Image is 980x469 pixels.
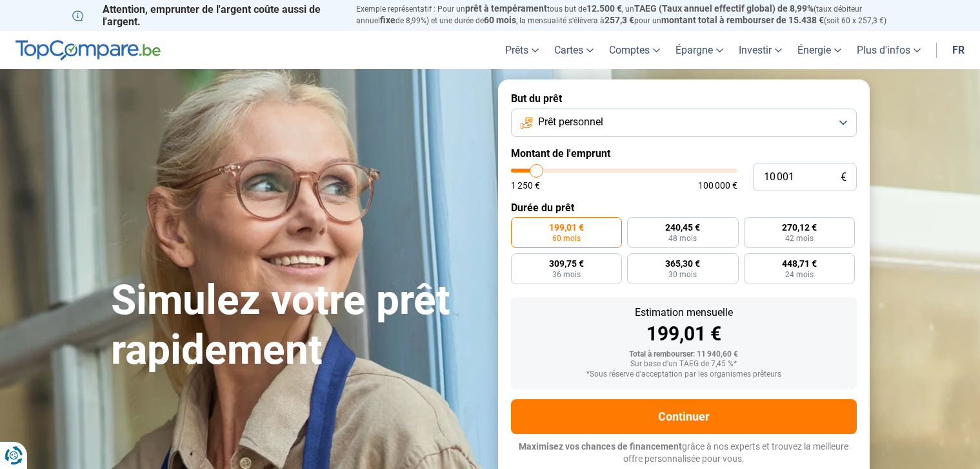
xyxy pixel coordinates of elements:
[668,234,697,242] span: 48 mois
[511,92,857,105] label: But du prêt
[546,31,601,69] a: Cartes
[849,31,928,69] a: Plus d'infos
[511,147,857,160] label: Montant de l'emprunt
[552,271,581,278] span: 36 mois
[601,31,668,69] a: Comptes
[586,3,622,14] span: 12.500 €
[945,31,972,69] a: fr
[785,234,814,242] span: 42 mois
[521,370,846,379] div: *Sous réserve d'acceptation par les organismes prêteurs
[111,276,483,375] h1: Simulez votre prêt rapidement
[605,15,634,25] span: 257,3 €
[511,399,857,434] button: Continuer
[465,3,547,14] span: prêt à tempérament
[665,259,700,268] span: 365,30 €
[785,271,814,278] span: 24 mois
[521,350,846,359] div: Total à rembourser: 11 940,60 €
[634,3,814,14] span: TAEG (Taux annuel effectif global) de 8,99%
[698,181,737,190] span: 100 000 €
[511,181,540,190] span: 1 250 €
[665,223,700,232] span: 240,45 €
[72,3,341,28] p: Attention, emprunter de l'argent coûte aussi de l'argent.
[15,40,161,61] img: TopCompare
[668,271,697,278] span: 30 mois
[549,223,584,232] span: 199,01 €
[484,15,516,25] span: 60 mois
[521,360,846,369] div: Sur base d'un TAEG de 7,45 %*
[497,31,546,69] a: Prêts
[538,115,603,129] span: Prêt personnel
[668,31,731,69] a: Épargne
[511,109,857,137] button: Prêt personnel
[790,31,849,69] a: Énergie
[782,223,817,232] span: 270,12 €
[782,259,817,268] span: 448,71 €
[841,172,846,183] span: €
[521,307,846,318] div: Estimation mensuelle
[356,3,908,26] p: Exemple représentatif : Pour un tous but de , un (taux débiteur annuel de 8,99%) et une durée de ...
[552,234,581,242] span: 60 mois
[731,31,790,69] a: Investir
[549,259,584,268] span: 309,75 €
[511,202,857,214] label: Durée du prêt
[380,15,395,25] span: fixe
[511,441,857,466] p: grâce à nos experts et trouvez la meilleure offre personnalisée pour vous.
[521,324,846,344] div: 199,01 €
[519,441,682,452] span: Maximisez vos chances de financement
[661,15,824,25] span: montant total à rembourser de 15.438 €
